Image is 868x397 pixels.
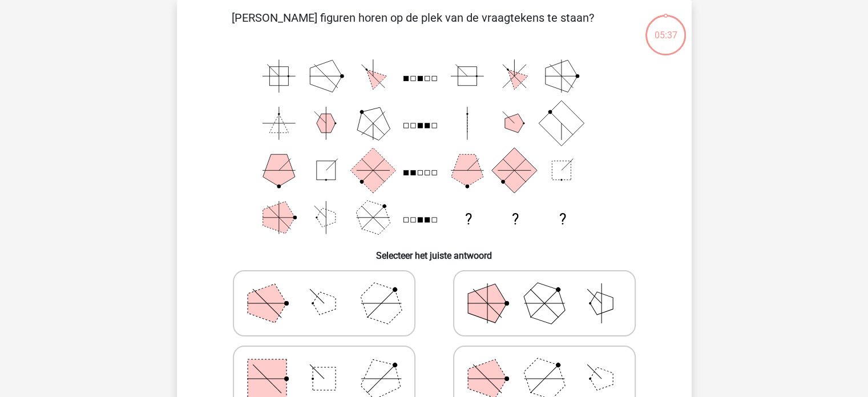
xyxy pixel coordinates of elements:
[195,241,673,261] h6: Selecteer het juiste antwoord
[465,211,471,228] text: ?
[195,9,631,43] p: [PERSON_NAME] figuren horen op de plek van de vraagtekens te staan?
[644,14,687,42] div: 05:37
[512,211,519,228] text: ?
[559,211,566,228] text: ?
